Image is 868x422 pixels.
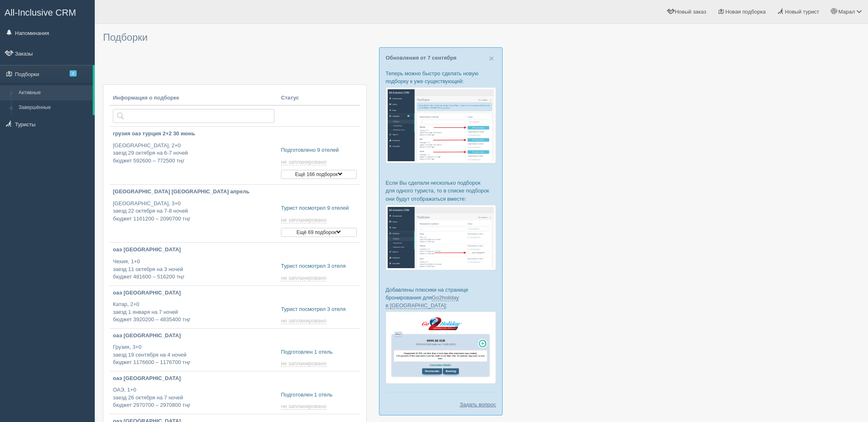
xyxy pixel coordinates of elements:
[675,9,706,15] span: Новый заказ
[113,343,274,366] p: Грузия, 3+0 заезд 19 сентября на 4 ночей бюджет 1176600 – 1176700 тңг
[113,386,274,409] p: ОАЭ, 1+0 заезд 26 октября на 7 ночей бюджет 2970700 – 2970800 тңг
[70,70,77,77] span: 2
[110,91,278,106] th: Информация о подборке
[281,318,326,324] span: не запланировано
[281,318,328,324] a: не запланировано
[110,371,278,413] a: оаэ [GEOGRAPHIC_DATA] ОАЭ, 1+0заезд 26 октября на 7 ночейбюджет 2970700 – 2970800 тңг
[281,306,357,313] p: Турист посмотрел 3 отеля
[386,87,496,163] img: %D0%BF%D0%BE%D0%B4%D0%B1%D0%BE%D1%80%D0%BA%D0%B0-%D1%82%D1%83%D1%80%D0%B8%D1%81%D1%82%D1%83-%D1%8...
[113,188,274,196] p: [GEOGRAPHIC_DATA] [GEOGRAPHIC_DATA] апрель
[281,204,357,212] p: Турист посмотрел 9 отелей
[0,0,94,23] a: All-Inclusive CRM
[386,179,496,202] p: Если Вы сделали несколько подборок для одного туриста, то в списке подборок они будут отображатьс...
[103,32,147,43] span: Подборки
[5,7,76,18] span: All-Inclusive CRM
[281,275,328,281] a: не запланировано
[281,146,357,154] p: Подготовлено 9 отелей
[15,86,93,100] a: Активные
[113,375,274,383] p: оаэ [GEOGRAPHIC_DATA]
[386,205,496,270] img: %D0%BF%D0%BE%D0%B4%D0%B1%D0%BE%D1%80%D0%BA%D0%B8-%D0%B3%D1%80%D1%83%D0%BF%D0%BF%D0%B0-%D1%81%D1%8...
[785,9,819,15] span: Новый турист
[113,130,274,138] p: грузия оаэ турция 2+2 30 июнь
[281,159,326,165] span: не запланировано
[281,217,326,223] span: не запланировано
[386,55,456,61] a: Обновления от 7 сентября
[386,286,496,309] p: Добавлены плюсики на странице бронирования для :
[386,70,496,85] p: Теперь можно быстро сделать новую подборку к уже существующей:
[281,159,328,165] a: не запланировано
[113,109,274,123] input: Поиск по стране или туристу
[278,91,360,106] th: Статус
[281,228,357,237] button: Ещё 69 подборок
[281,360,326,367] span: не запланировано
[281,391,357,399] p: Подготовлен 1 отель
[15,100,93,115] a: Завершённые
[110,243,278,284] a: оаэ [GEOGRAPHIC_DATA] Чехия, 1+0заезд 11 октября на 3 ночейбюджет 481600 – 516200 тңг
[460,401,496,408] a: Задать вопрос
[281,217,328,223] a: не запланировано
[110,127,278,172] a: грузия оаэ турция 2+2 30 июнь [GEOGRAPHIC_DATA], 2+0заезд 29 октября на 6-7 ночейбюджет 592600 – ...
[113,289,274,297] p: оаэ [GEOGRAPHIC_DATA]
[113,332,274,340] p: оаэ [GEOGRAPHIC_DATA]
[281,403,328,410] a: не запланировано
[281,403,326,410] span: не запланировано
[110,185,278,230] a: [GEOGRAPHIC_DATA] [GEOGRAPHIC_DATA] апрель [GEOGRAPHIC_DATA], 3+0заезд 22 октября на 7-8 ночейбюд...
[113,200,274,223] p: [GEOGRAPHIC_DATA], 3+0 заезд 22 октября на 7-8 ночей бюджет 1161200 – 2090700 тңг
[110,329,278,370] a: оаэ [GEOGRAPHIC_DATA] Грузия, 3+0заезд 19 сентября на 4 ночейбюджет 1176600 – 1176700 тңг
[281,275,326,281] span: не запланировано
[725,9,766,15] span: Новая подборка
[489,53,494,63] span: ×
[838,9,855,15] span: Марал
[281,262,357,270] p: Турист посмотрел 3 отеля
[113,258,274,281] p: Чехия, 1+0 заезд 11 октября на 3 ночей бюджет 481600 – 516200 тңг
[281,170,357,179] button: Ещё 166 подборок
[110,286,278,327] a: оаэ [GEOGRAPHIC_DATA] Катар, 2+0заезд 1 января на 7 ночейбюджет 3920200 – 4835400 тңг
[113,246,274,254] p: оаэ [GEOGRAPHIC_DATA]
[386,311,496,384] img: go2holiday-proposal-for-travel-agency.png
[386,294,459,309] a: Go2holiday в [GEOGRAPHIC_DATA]
[281,360,328,367] a: не запланировано
[281,348,357,356] p: Подготовлен 1 отель
[113,301,274,324] p: Катар, 2+0 заезд 1 января на 7 ночей бюджет 3920200 – 4835400 тңг
[489,54,494,63] button: Close
[113,142,274,165] p: [GEOGRAPHIC_DATA], 2+0 заезд 29 октября на 6-7 ночей бюджет 592600 – 772500 тңг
